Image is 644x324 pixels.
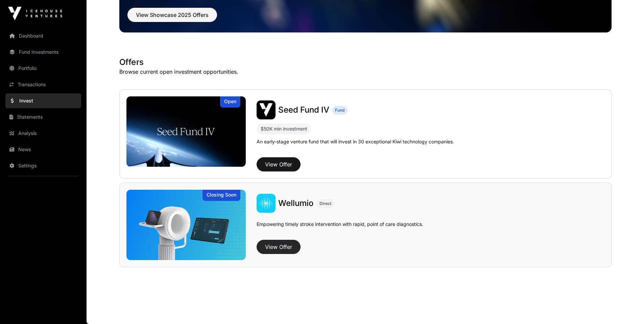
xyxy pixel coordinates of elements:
a: News [5,142,81,157]
a: Wellumio [278,198,314,209]
p: Empowering timely stroke intervention with rapid, point of care diagnostics. [257,221,423,237]
a: Transactions [5,77,81,92]
div: $50K min investment [261,125,307,133]
span: Direct [319,201,331,206]
div: $50K min investment [257,123,311,134]
a: Fund Investments [5,45,81,60]
span: Seed Fund IV [278,105,329,115]
button: View Offer [257,240,301,254]
p: Browse current open investment opportunities. [119,68,612,76]
p: An early-stage venture fund that will invest in 30 exceptional Kiwi technology companies. [257,138,454,145]
img: Seed Fund IV [257,100,276,119]
div: Closing Soon [202,190,240,201]
span: Wellumio [278,198,314,208]
a: Portfolio [5,61,81,76]
a: WellumioClosing Soon [126,190,246,260]
a: Seed Fund IV [278,105,329,115]
a: Statements [5,110,81,124]
div: Open [220,96,240,108]
button: View Showcase 2025 Offers [127,8,217,22]
a: Settings [5,158,81,173]
img: Seed Fund IV [126,96,246,167]
a: View Showcase 2025 Offers [127,15,217,21]
button: View Offer [257,157,301,171]
img: Icehouse Ventures Logo [8,7,62,20]
h1: Offers [119,57,612,68]
a: Analysis [5,126,81,141]
img: Wellumio [126,190,246,260]
span: Fund [335,108,344,113]
a: Dashboard [5,28,81,43]
a: Seed Fund IVOpen [126,96,246,167]
span: View Showcase 2025 Offers [136,11,209,19]
img: Wellumio [257,194,276,213]
iframe: Chat Widget [610,292,644,324]
a: Invest [5,93,81,108]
